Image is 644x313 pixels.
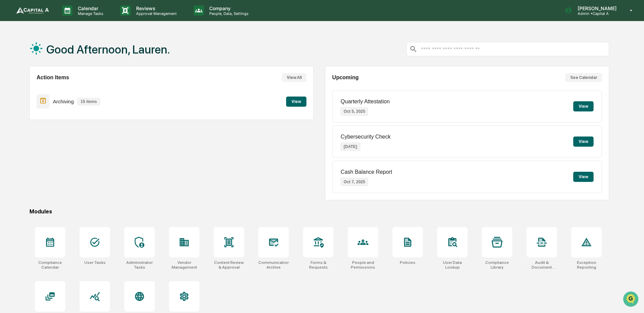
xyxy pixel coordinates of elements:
[303,260,334,270] div: Forms & Requests
[286,97,306,107] button: View
[437,260,468,270] div: User Data Lookup
[35,260,65,270] div: Compliance Calendar
[124,260,155,270] div: Administrator Tasks
[115,54,123,62] button: Start new chat
[341,134,391,140] p: Cybersecurity Check
[14,98,43,105] span: Data Lookup
[53,99,74,104] p: Archiving
[77,98,100,105] p: 15 items
[23,59,86,64] div: We're available if you need us!
[169,260,199,270] div: Vendor Management
[286,98,306,104] a: View
[72,11,107,16] p: Manage Tasks
[573,137,594,147] button: View
[341,178,368,186] p: Oct 7, 2025
[573,101,594,111] button: View
[341,99,390,105] p: Quarterly Attestation
[341,169,392,175] p: Cash Balance Report
[332,75,359,81] h2: Upcoming
[72,5,107,11] p: Calendar
[131,11,180,16] p: Approval Management
[7,14,123,25] p: How can we help?
[56,85,84,92] span: Attestations
[46,83,87,95] a: 🗄️Attestations
[622,291,641,309] iframe: Open customer support
[572,11,620,16] p: Admin • Capital A
[7,99,12,104] div: 🔎
[571,260,602,270] div: Exception Reporting
[341,107,368,116] p: Oct 5, 2025
[23,52,111,59] div: Start new chat
[565,73,602,82] button: See Calendar
[67,115,82,120] span: Pylon
[131,5,180,11] p: Reviews
[573,172,594,182] button: View
[7,86,12,91] div: 🖐️
[48,114,82,120] a: Powered byPylon
[37,75,69,81] h2: Action Items
[46,43,170,56] h1: Good Afternoon, Lauren.
[4,83,46,95] a: 🖐️Preclearance
[527,260,557,270] div: Audit & Document Logs
[341,143,360,151] p: [DATE]
[16,7,49,14] img: logo
[29,208,609,215] div: Modules
[572,5,620,11] p: [PERSON_NAME]
[348,260,378,270] div: People and Permissions
[84,260,106,265] div: User Tasks
[204,11,252,16] p: People, Data, Settings
[4,96,45,108] a: 🔎Data Lookup
[14,85,44,92] span: Preclearance
[258,260,289,270] div: Communications Archive
[49,86,55,91] div: 🗄️
[204,5,252,11] p: Company
[7,52,19,64] img: 1746055101610-c473b297-6a78-478c-a979-82029cc54cd1
[282,73,306,82] button: View All
[214,260,244,270] div: Content Review & Approval
[482,260,512,270] div: Compliance Library
[400,260,415,265] div: Policies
